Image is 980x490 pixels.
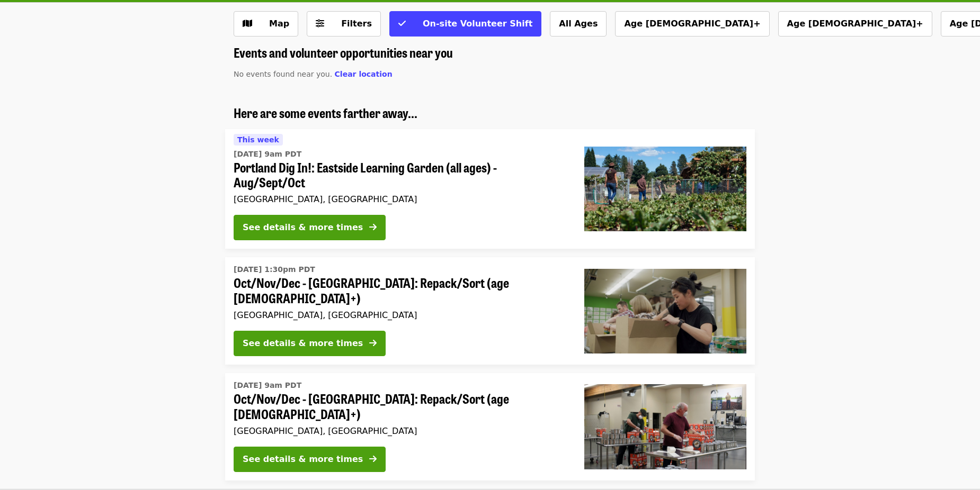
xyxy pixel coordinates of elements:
span: On-site Volunteer Shift [423,19,532,29]
i: map icon [243,19,252,29]
div: See details & more times [243,453,363,466]
time: [DATE] 1:30pm PDT [234,264,315,275]
span: This week [237,135,279,144]
button: Filters (0 selected) [307,11,381,37]
span: Oct/Nov/Dec - [GEOGRAPHIC_DATA]: Repack/Sort (age [DEMOGRAPHIC_DATA]+) [234,391,567,422]
img: Oct/Nov/Dec - Portland: Repack/Sort (age 8+) organized by Oregon Food Bank [584,269,746,353]
i: check icon [398,19,406,29]
time: [DATE] 9am PDT [234,149,301,160]
a: See details for "Portland Dig In!: Eastside Learning Garden (all ages) - Aug/Sept/Oct" [225,129,755,249]
span: No events found near you. [234,70,332,78]
button: Age [DEMOGRAPHIC_DATA]+ [615,11,769,37]
div: See details & more times [243,221,363,234]
img: Portland Dig In!: Eastside Learning Garden (all ages) - Aug/Sept/Oct organized by Oregon Food Bank [584,147,746,231]
button: See details & more times [234,331,386,356]
i: arrow-right icon [369,222,377,232]
button: Clear location [335,69,393,80]
button: See details & more times [234,447,386,472]
div: [GEOGRAPHIC_DATA], [GEOGRAPHIC_DATA] [234,194,567,204]
span: Events and volunteer opportunities near you [234,43,453,61]
span: Here are some events farther away... [234,103,417,122]
button: All Ages [550,11,607,37]
span: Map [269,19,289,29]
span: Oct/Nov/Dec - [GEOGRAPHIC_DATA]: Repack/Sort (age [DEMOGRAPHIC_DATA]+) [234,275,567,306]
i: arrow-right icon [369,454,377,464]
button: On-site Volunteer Shift [389,11,541,37]
img: Oct/Nov/Dec - Portland: Repack/Sort (age 16+) organized by Oregon Food Bank [584,384,746,469]
i: arrow-right icon [369,338,377,348]
span: Clear location [335,70,393,78]
div: [GEOGRAPHIC_DATA], [GEOGRAPHIC_DATA] [234,310,567,320]
a: See details for "Oct/Nov/Dec - Portland: Repack/Sort (age 16+)" [225,373,755,480]
i: sliders-h icon [316,19,324,29]
div: [GEOGRAPHIC_DATA], [GEOGRAPHIC_DATA] [234,426,567,436]
span: Portland Dig In!: Eastside Learning Garden (all ages) - Aug/Sept/Oct [234,160,567,190]
span: Filters [341,19,372,29]
button: Show map view [234,11,298,37]
a: See details for "Oct/Nov/Dec - Portland: Repack/Sort (age 8+)" [225,257,755,365]
div: See details & more times [243,337,363,350]
button: Age [DEMOGRAPHIC_DATA]+ [778,11,932,37]
time: [DATE] 9am PDT [234,380,301,391]
button: See details & more times [234,215,386,240]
